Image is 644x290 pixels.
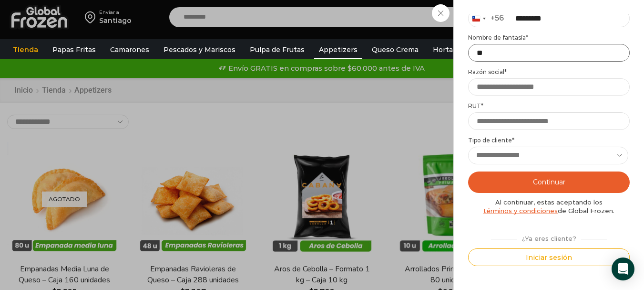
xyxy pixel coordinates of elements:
a: Pescados y Mariscos [159,41,240,59]
label: Nombre de fantasía [468,34,630,42]
a: Camarones [105,41,154,59]
a: Hortalizas [428,41,473,59]
label: Razón social [468,68,630,76]
label: Tipo de cliente [468,137,630,144]
a: términos y condiciones [483,207,558,215]
a: Pulpa de Frutas [245,41,309,59]
button: Continuar [468,172,630,193]
div: Open Intercom Messenger [612,258,634,280]
div: ¿Ya eres cliente? [486,231,611,243]
button: Iniciar sesión [468,248,630,266]
a: Papas Fritas [48,41,101,59]
div: Al continuar, estas aceptando los de Global Frozen. [468,198,630,215]
a: Appetizers [314,41,362,59]
div: +56 [491,13,504,23]
label: RUT [468,102,630,110]
a: Tienda [8,41,43,59]
button: Selected country [469,10,504,27]
a: Queso Crema [367,41,423,59]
